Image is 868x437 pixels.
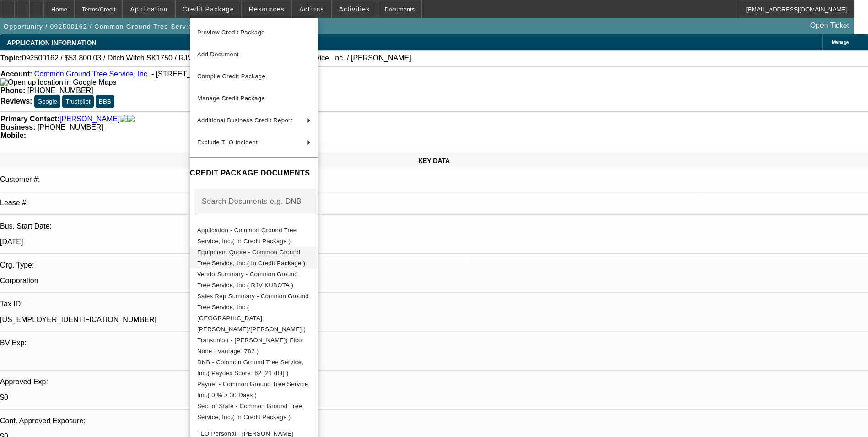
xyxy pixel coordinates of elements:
span: Add Document [197,51,239,58]
button: Transunion - Manzer, Samuel( Fico: None | Vantage :782 ) [190,335,318,357]
span: TLO Personal - [PERSON_NAME] [197,430,293,437]
span: DNB - Common Ground Tree Service, Inc.( Paydex Score: 62 [21 dbt] ) [197,359,303,377]
button: Application - Common Ground Tree Service, Inc.( In Credit Package ) [190,225,318,247]
span: Paynet - Common Ground Tree Service, Inc.( 0 % > 30 Days ) [197,381,310,399]
span: VendorSummary - Common Ground Tree Service, Inc.( RJV KUBOTA ) [197,271,298,289]
span: Manage Credit Package [197,95,265,102]
span: Compile Credit Package [197,73,265,80]
span: Equipment Quote - Common Ground Tree Service, Inc.( In Credit Package ) [197,249,305,267]
button: Sec. of State - Common Ground Tree Service, Inc.( In Credit Package ) [190,401,318,423]
span: Preview Credit Package [197,29,265,36]
span: Sec. of State - Common Ground Tree Service, Inc.( In Credit Package ) [197,403,302,421]
span: Exclude TLO Incident [197,139,258,146]
span: Transunion - [PERSON_NAME]( Fico: None | Vantage :782 ) [197,337,304,355]
button: Equipment Quote - Common Ground Tree Service, Inc.( In Credit Package ) [190,247,318,269]
h4: CREDIT PACKAGE DOCUMENTS [190,168,318,179]
button: DNB - Common Ground Tree Service, Inc.( Paydex Score: 62 [21 dbt] ) [190,357,318,379]
button: Paynet - Common Ground Tree Service, Inc.( 0 % > 30 Days ) [190,379,318,401]
button: VendorSummary - Common Ground Tree Service, Inc.( RJV KUBOTA ) [190,269,318,291]
span: Sales Rep Summary - Common Ground Tree Service, Inc.( [GEOGRAPHIC_DATA][PERSON_NAME]/[PERSON_NAME] ) [197,293,309,333]
span: Additional Business Credit Report [197,117,292,124]
span: Application - Common Ground Tree Service, Inc.( In Credit Package ) [197,227,297,245]
mat-label: Search Documents e.g. DNB [202,197,302,205]
button: Sales Rep Summary - Common Ground Tree Service, Inc.( Mansfield, Jeff/O'Malley, Ryan ) [190,291,318,335]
